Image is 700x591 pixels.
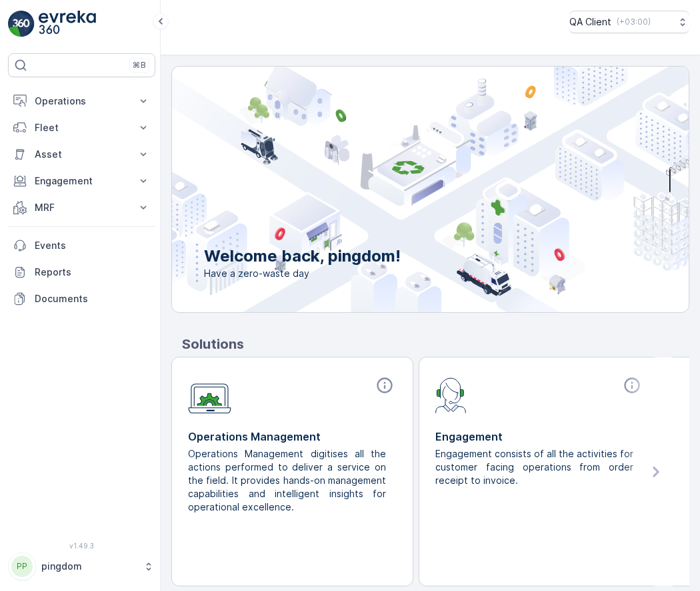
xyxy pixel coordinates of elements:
p: Operations [35,95,129,108]
p: ⌘B [133,60,146,71]
p: Engagement [35,174,129,188]
p: Documents [35,292,150,305]
button: QA Client(+03:00) [569,11,689,33]
a: Documents [8,286,155,312]
button: PPpingdom [8,552,155,580]
button: Operations [8,88,155,114]
div: PP [11,556,33,577]
button: Asset [8,141,155,168]
img: module-icon [435,376,467,413]
img: logo_light-DOdMpM7g.png [39,11,96,37]
p: Operations Management digitises all the actions performed to deliver a service on the field. It p... [188,447,386,514]
p: Asset [35,148,129,161]
p: Engagement [435,429,644,445]
a: Reports [8,259,155,286]
p: pingdom [41,560,137,573]
p: QA Client [569,15,611,29]
p: Solutions [182,334,689,354]
button: Fleet [8,114,155,141]
p: Operations Management [188,429,397,445]
img: city illustration [112,67,689,312]
p: Welcome back, pingdom! [204,246,401,267]
p: Engagement consists of all the activities for customer facing operations from order receipt to in... [435,447,633,487]
p: Events [35,239,150,252]
p: ( +03:00 ) [617,17,651,27]
p: Reports [35,266,150,279]
button: MRF [8,194,155,221]
img: logo [8,11,35,37]
button: Engagement [8,168,155,194]
span: Have a zero-waste day [204,267,401,280]
p: Fleet [35,121,129,134]
span: v 1.49.3 [8,542,155,550]
img: module-icon [188,376,231,414]
a: Events [8,232,155,259]
p: MRF [35,201,129,214]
